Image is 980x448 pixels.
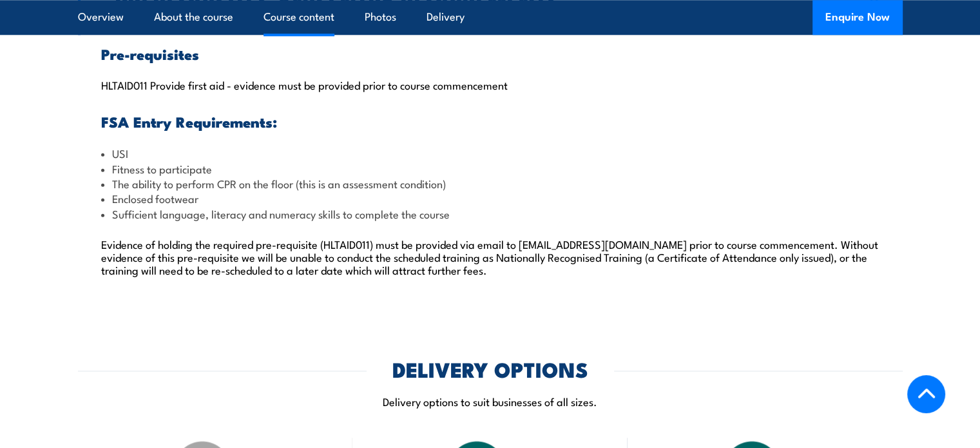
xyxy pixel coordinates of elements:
p: HLTAID011 Provide first aid - evidence must be provided prior to course commencement [101,78,879,91]
p: Delivery options to suit businesses of all sizes. [78,394,903,409]
li: Enclosed footwear [101,191,879,206]
h3: Pre-requisites [101,46,879,61]
li: Fitness to participate [101,161,879,176]
h3: FSA Entry Requirements: [101,114,879,129]
p: Evidence of holding the required pre-requisite (HLTAID011) must be provided via email to [EMAIL_A... [101,237,879,276]
li: Sufficient language, literacy and numeracy skills to complete the course [101,206,879,221]
li: The ability to perform CPR on the floor (this is an assessment condition) [101,176,879,191]
li: USI [101,146,879,161]
h2: DELIVERY OPTIONS [392,360,588,378]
